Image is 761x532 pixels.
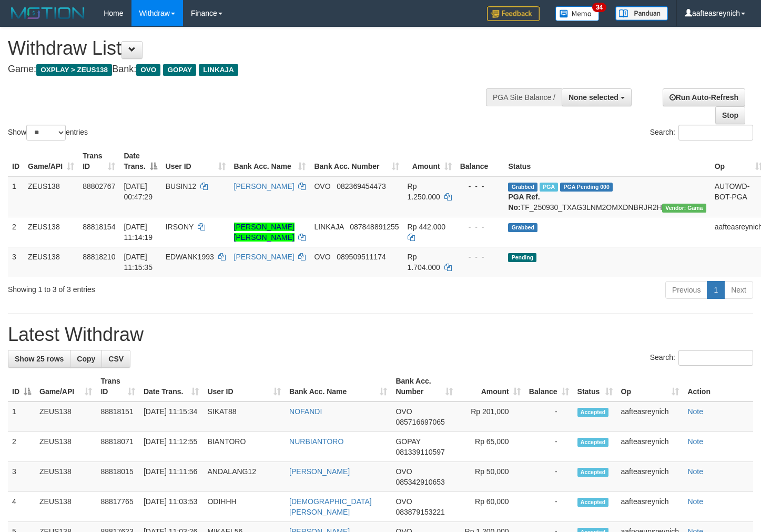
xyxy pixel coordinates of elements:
td: ZEUS138 [24,176,78,217]
td: - [525,432,573,462]
th: Action [683,372,753,401]
td: 88818015 [96,462,139,492]
th: Balance [456,146,504,176]
th: Game/API: activate to sort column ascending [24,146,78,176]
span: OXPLAY > ZEUS138 [36,64,112,76]
select: Showentries [26,125,66,140]
th: Amount: activate to sort column ascending [403,146,456,176]
a: NOFANDI [289,407,322,416]
img: MOTION_logo.png [8,5,88,21]
span: Rp 442.000 [408,223,445,231]
span: Grabbed [508,183,537,192]
a: [PERSON_NAME] [234,182,295,190]
th: Date Trans.: activate to sort column ascending [139,372,204,401]
span: Accepted [577,408,609,417]
span: Grabbed [508,223,537,232]
span: None selected [569,93,618,102]
td: Rp 65,000 [457,432,525,462]
img: Button%20Memo.svg [555,6,600,21]
th: Op: activate to sort column ascending [617,372,684,401]
td: ZEUS138 [24,247,78,277]
a: Show 25 rows [8,350,70,368]
span: CSV [108,355,124,363]
label: Search: [650,125,753,140]
th: ID: activate to sort column descending [8,372,35,401]
td: 2 [8,432,35,462]
span: Accepted [577,468,609,477]
th: Trans ID: activate to sort column ascending [96,372,139,401]
td: 1 [8,176,24,217]
div: - - - [460,181,500,192]
span: 88818154 [83,223,115,231]
span: PGA Pending [560,183,613,192]
h1: Withdraw List [8,38,497,59]
td: - [525,492,573,522]
div: - - - [460,222,500,232]
td: ZEUS138 [35,401,96,432]
td: ZEUS138 [24,217,78,247]
th: Bank Acc. Number: activate to sort column ascending [310,146,403,176]
td: 88817765 [96,492,139,522]
a: Previous [665,281,707,299]
span: 34 [592,3,606,12]
td: 88818071 [96,432,139,462]
td: 1 [8,401,35,432]
td: ZEUS138 [35,432,96,462]
span: Copy 085716697065 to clipboard [395,418,444,426]
th: ID [8,146,24,176]
span: IRSONY [166,223,194,231]
a: Next [724,281,753,299]
span: Rp 1.250.000 [408,182,440,201]
span: Copy [77,355,95,363]
td: 3 [8,247,24,277]
td: Rp 60,000 [457,492,525,522]
th: Status: activate to sort column ascending [573,372,617,401]
a: Stop [715,106,745,124]
a: Note [687,497,703,506]
td: aafteasreynich [617,401,684,432]
td: TF_250930_TXAG3LNM2OMXDNBRJR2H [504,176,710,217]
td: BIANTORO [203,432,285,462]
a: [PERSON_NAME] [234,253,295,261]
span: Copy 087848891255 to clipboard [350,223,399,231]
td: - [525,401,573,432]
th: Bank Acc. Name: activate to sort column ascending [230,146,310,176]
span: [DATE] 11:15:35 [124,253,153,272]
img: Feedback.jpg [487,6,540,21]
span: OVO [395,407,412,416]
a: [PERSON_NAME] [289,467,350,476]
span: OVO [314,182,330,190]
th: User ID: activate to sort column ascending [161,146,230,176]
span: [DATE] 00:47:29 [124,182,153,201]
a: Note [687,467,703,476]
span: OVO [136,64,160,76]
a: Run Auto-Refresh [663,88,745,106]
span: GOPAY [163,64,196,76]
td: ODIHHH [203,492,285,522]
a: 1 [707,281,725,299]
img: panduan.png [615,6,668,21]
a: CSV [102,350,130,368]
span: Rp 1.704.000 [408,253,440,272]
td: [DATE] 11:15:34 [139,401,204,432]
span: OVO [395,497,412,506]
span: 88802767 [83,182,115,190]
span: BUSIN12 [166,182,196,190]
a: [PERSON_NAME] [PERSON_NAME] [234,223,295,242]
td: aafteasreynich [617,432,684,462]
a: Note [687,407,703,416]
th: Balance: activate to sort column ascending [525,372,573,401]
span: OVO [314,253,330,261]
td: 4 [8,492,35,522]
th: Bank Acc. Name: activate to sort column ascending [285,372,391,401]
td: SIKAT88 [203,401,285,432]
span: EDWANK1993 [166,253,214,261]
button: None selected [562,88,632,106]
td: [DATE] 11:03:53 [139,492,204,522]
td: aafteasreynich [617,492,684,522]
td: ZEUS138 [35,492,96,522]
span: Accepted [577,498,609,507]
a: Copy [70,350,102,368]
span: Show 25 rows [15,355,64,363]
h4: Game: Bank: [8,64,497,75]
